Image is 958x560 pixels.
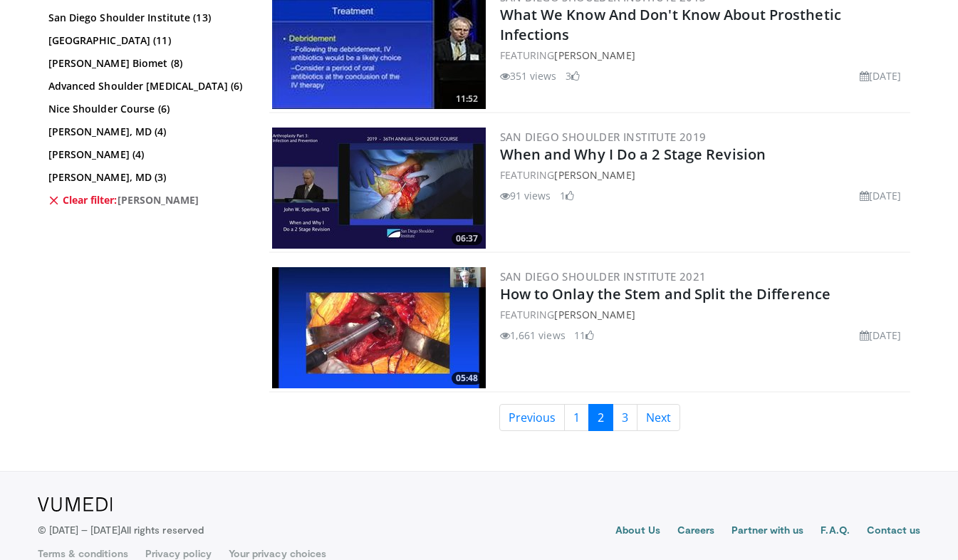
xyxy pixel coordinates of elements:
a: 3 [613,404,637,431]
span: [PERSON_NAME] [118,193,199,207]
a: How to Onlay the Stem and Split the Difference [500,284,831,304]
li: 3 [566,68,580,83]
div: FEATURING [500,48,907,63]
a: [GEOGRAPHIC_DATA] (11) [48,33,244,48]
img: 5b31b49e-c500-40be-8a2c-93a3cdcae27d.300x170_q85_crop-smart_upscale.jpg [272,128,486,249]
a: [PERSON_NAME] (4) [48,147,244,162]
li: 351 views [500,68,557,83]
div: FEATURING [500,167,907,182]
div: FEATURING [500,307,907,322]
a: [PERSON_NAME], MD (4) [48,125,244,139]
img: VuMedi Logo [38,497,113,512]
a: What We Know And Don't Know About Prosthetic Infections [500,5,841,44]
a: 2 [588,404,613,431]
a: San Diego Shoulder Institute 2021 [500,269,707,284]
a: F.A.Q. [821,523,849,540]
a: Partner with us [731,523,803,540]
li: 11 [574,328,594,343]
a: [PERSON_NAME] [554,168,635,182]
li: 1,661 views [500,328,566,343]
li: [DATE] [860,328,902,343]
a: Contact us [867,523,921,540]
a: Previous [499,404,565,431]
li: [DATE] [860,68,902,83]
img: 3e7aac87-d643-415b-ac13-df039f9c242d.300x170_q85_crop-smart_upscale.jpg [272,267,486,388]
a: [PERSON_NAME], MD (3) [48,170,244,185]
a: When and Why I Do a 2 Stage Revision [500,145,766,164]
a: 06:37 [272,128,486,249]
li: 1 [560,188,574,203]
a: San Diego Shoulder Institute (13) [48,11,244,25]
a: Next [637,404,680,431]
a: 05:48 [272,267,486,388]
span: All rights reserved [120,524,204,536]
a: Advanced Shoulder [MEDICAL_DATA] (6) [48,79,244,93]
span: 06:37 [452,232,482,245]
a: [PERSON_NAME] Biomet (8) [48,56,244,71]
p: © [DATE] – [DATE] [38,523,204,537]
a: About Us [615,523,660,540]
a: San Diego Shoulder Institute 2019 [500,130,707,144]
nav: Search results pages [269,404,910,431]
li: 91 views [500,188,551,203]
li: [DATE] [860,188,902,203]
span: 11:52 [452,93,482,105]
a: Clear filter:[PERSON_NAME] [48,193,244,207]
a: 1 [564,404,589,431]
a: [PERSON_NAME] [554,48,635,62]
a: Nice Shoulder Course (6) [48,102,244,116]
a: Careers [677,523,715,540]
span: 05:48 [452,372,482,385]
a: [PERSON_NAME] [554,308,635,321]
